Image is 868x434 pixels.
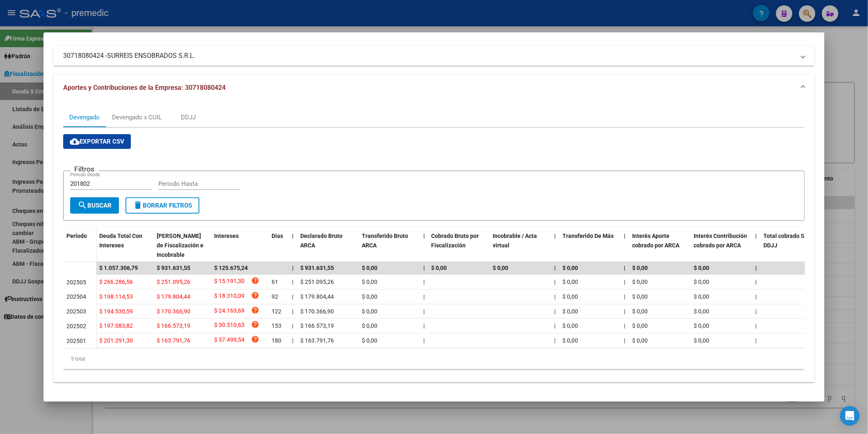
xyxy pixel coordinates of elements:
[70,138,124,145] span: Exportar CSV
[694,265,710,271] span: $ 0,00
[63,134,131,149] button: Exportar CSV
[624,279,626,285] span: |
[563,279,578,285] span: $ 0,00
[214,291,244,302] span: $ 18.310,09
[555,308,556,315] span: |
[99,293,133,300] span: $ 198.114,53
[633,322,648,329] span: $ 0,00
[99,308,133,315] span: $ 194.530,59
[555,279,556,285] span: |
[292,308,293,315] span: |
[53,75,815,101] mat-expansion-panel-header: Aportes y Contribuciones de la Empresa: 30718080424
[432,233,479,249] span: Cobrado Bruto por Fiscalización
[251,306,259,314] i: help
[551,227,560,263] datatable-header-cell: |
[66,233,87,239] span: Período
[563,233,614,239] span: Transferido De Más
[633,265,648,271] span: $ 0,00
[63,51,795,61] mat-panel-title: 30718080424 -
[423,308,425,315] span: |
[555,322,556,329] span: |
[560,227,621,263] datatable-header-cell: Transferido De Más
[70,137,80,146] mat-icon: cloud_download
[268,227,289,263] datatable-header-cell: Dias
[63,84,226,91] span: Aportes y Contribuciones de la Empresa: 30718080424
[214,276,244,288] span: $ 15.191,30
[624,308,626,315] span: |
[66,338,86,344] span: 202501
[99,233,142,249] span: Deuda Total Con Intereses
[362,308,377,315] span: $ 0,00
[362,279,377,285] span: $ 0,00
[756,279,757,285] span: |
[300,308,334,315] span: $ 170.366,90
[756,337,757,344] span: |
[694,233,747,249] span: Interés Contribución cobrado por ARCA
[840,406,860,426] div: Open Intercom Messenger
[251,335,259,343] i: help
[756,233,757,239] span: |
[555,233,556,239] span: |
[563,308,578,315] span: $ 0,00
[96,227,153,263] datatable-header-cell: Deuda Total Con Intereses
[272,233,283,239] span: Dias
[362,337,377,344] span: $ 0,00
[756,322,757,329] span: |
[63,349,805,369] div: 5 total
[251,291,259,299] i: help
[694,308,710,315] span: $ 0,00
[157,233,203,258] span: [PERSON_NAME] de Fiscalización e Incobrable
[69,113,100,122] div: Devengado
[214,306,244,317] span: $ 24.163,69
[555,265,556,271] span: |
[297,227,359,263] datatable-header-cell: Declarado Bruto ARCA
[292,293,293,300] span: |
[214,265,248,271] span: $ 125.675,24
[423,293,425,300] span: |
[300,279,334,285] span: $ 251.095,26
[362,293,377,300] span: $ 0,00
[633,293,648,300] span: $ 0,00
[133,200,143,210] mat-icon: delete
[555,293,556,300] span: |
[99,337,133,344] span: $ 201.291,30
[756,265,757,271] span: |
[629,227,691,263] datatable-header-cell: Interés Aporte cobrado por ARCA
[211,227,268,263] datatable-header-cell: Intereses
[70,164,98,174] h3: Filtros
[563,265,578,271] span: $ 0,00
[694,293,710,300] span: $ 0,00
[624,233,626,239] span: |
[423,279,425,285] span: |
[633,308,648,315] span: $ 0,00
[423,233,425,239] span: |
[157,337,190,344] span: $ 163.791,76
[292,233,294,239] span: |
[563,293,578,300] span: $ 0,00
[756,308,757,315] span: |
[432,265,447,271] span: $ 0,00
[362,322,377,329] span: $ 0,00
[624,337,626,344] span: |
[423,322,425,329] span: |
[694,322,710,329] span: $ 0,00
[292,322,293,329] span: |
[70,197,119,214] button: Buscar
[362,265,377,271] span: $ 0,00
[490,227,551,263] datatable-header-cell: Incobrable / Acta virtual
[300,293,334,300] span: $ 179.804,44
[53,46,815,66] mat-expansion-panel-header: 30718080424 -SURREIS ENSOBRADOS S.R.L.
[555,337,556,344] span: |
[761,227,822,263] datatable-header-cell: Total cobrado Sin DDJJ
[289,227,297,263] datatable-header-cell: |
[272,279,278,285] span: 61
[78,200,87,210] mat-icon: search
[66,293,86,300] span: 202504
[53,101,815,382] div: Aportes y Contribuciones de la Empresa: 30718080424
[251,320,259,329] i: help
[300,265,334,271] span: $ 931.631,55
[157,308,190,315] span: $ 170.366,90
[99,265,138,271] span: $ 1.057.306,79
[292,279,293,285] span: |
[292,337,293,344] span: |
